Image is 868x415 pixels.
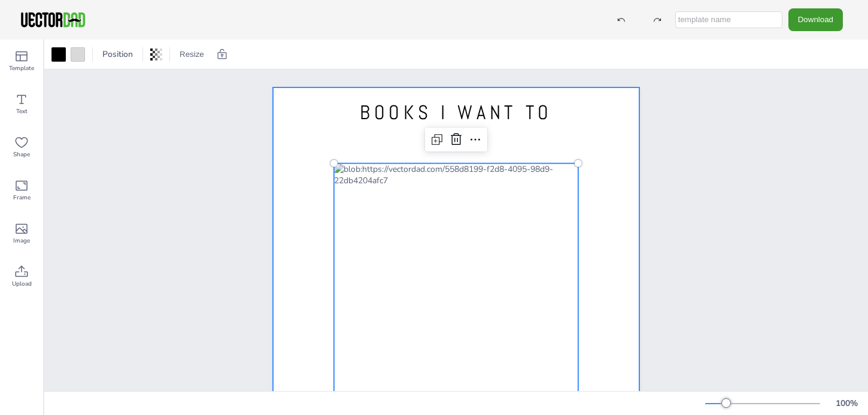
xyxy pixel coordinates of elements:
[13,150,30,159] span: Shape
[832,398,861,409] div: 100 %
[16,107,28,116] span: Text
[13,193,31,202] span: Frame
[13,236,30,246] span: Image
[19,11,87,29] img: VectorDad-1.png
[100,49,135,60] span: Position
[360,100,553,153] span: BOOKS I WANT TO READ
[9,63,34,73] span: Template
[175,45,209,64] button: Resize
[675,11,782,28] input: template name
[788,8,843,31] button: Download
[12,279,32,289] span: Upload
